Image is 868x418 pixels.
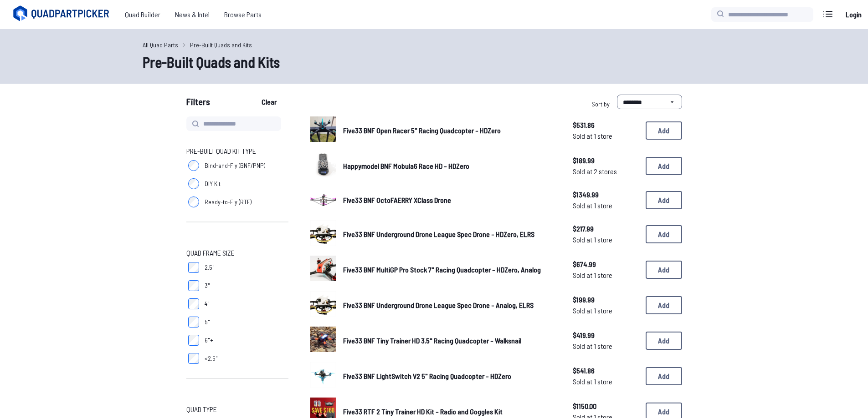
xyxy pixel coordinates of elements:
button: Add [646,225,682,243]
a: image [310,362,336,390]
span: Five33 BNF MultiGP Pro Stock 7" Racing Quadcopter - HDZero, Analog [343,265,541,274]
span: 3" [205,281,210,290]
button: Add [646,367,682,385]
img: image [310,291,336,317]
span: <2.5" [205,354,218,363]
span: 6"+ [205,336,213,345]
span: Sold at 1 store [573,305,638,316]
button: Add [646,261,682,279]
span: 5" [205,317,210,327]
span: Five33 RTF 2 Tiny Trainer HD Kit - Radio and Goggles Kit [343,407,503,416]
a: image [310,220,336,248]
input: 2.5" [188,262,199,273]
a: Five33 BNF LightSwitch V2 5" Racing Quadcopter - HDZero [343,371,558,382]
span: $199.99 [573,294,638,305]
span: DIY Kit [205,179,221,188]
a: image [310,256,336,284]
h1: Pre-Built Quads and Kits [143,51,726,73]
span: Five33 BNF LightSwitch V2 5" Racing Quadcopter - HDZero [343,372,511,380]
input: Bind-and-Fly (BNF/PNP) [188,160,199,171]
span: Five33 BNF Tiny Trainer HD 3.5" Racing Quadcopter - Walksnail [343,336,521,345]
input: Ready-to-Fly (RTF) [188,196,199,207]
input: 6"+ [188,335,199,346]
span: Five33 BNF Open Racer 5" Racing Quadcopter - HDZero [343,126,501,135]
a: Five33 BNF MultiGP Pro Stock 7" Racing Quadcopter - HDZero, Analog [343,264,558,275]
span: Ready-to-Fly (RTF) [205,197,252,206]
select: Sort by [617,95,682,109]
span: $531.86 [573,120,638,131]
input: <2.5" [188,353,199,364]
a: Five33 BNF Underground Drone League Spec Drone - HDZero, ELRS [343,229,558,240]
img: image [310,152,336,177]
span: 2.5" [205,263,215,272]
input: 5" [188,317,199,327]
span: $189.99 [573,155,638,166]
span: Sold at 2 stores [573,166,638,177]
span: Sold at 1 store [573,341,638,352]
button: Add [646,191,682,209]
span: Happymodel BNF Mobula6 Race HD - HDZero [343,161,469,170]
span: Quad Type [186,404,217,415]
span: Filters [186,95,210,113]
span: $217.99 [573,223,638,234]
img: image [310,362,336,388]
button: Add [646,121,682,140]
span: 4" [205,299,210,308]
button: Add [646,157,682,175]
span: $541.86 [573,365,638,376]
a: Five33 RTF 2 Tiny Trainer HD Kit - Radio and Goggles Kit [343,406,558,417]
a: image [310,116,336,145]
a: Five33 BNF Tiny Trainer HD 3.5" Racing Quadcopter - Walksnail [343,335,558,346]
span: Five33 BNF Underground Drone League Spec Drone - HDZero, ELRS [343,230,534,238]
a: Login [842,5,864,24]
input: DIY Kit [188,178,199,189]
span: Five33 BNF Underground Drone League Spec Drone - Analog, ELRS [343,301,534,309]
span: Quad Frame Size [186,247,235,258]
a: All Quad Parts [143,40,178,50]
span: $1150.00 [573,401,638,412]
span: Sort by [591,100,610,108]
a: News & Intel [168,5,217,24]
a: image [310,291,336,319]
a: image [310,152,336,180]
span: Pre-Built Quad Kit Type [186,146,256,156]
span: Sold at 1 store [573,131,638,141]
input: 4" [188,298,199,309]
button: Add [646,296,682,314]
a: image [310,187,336,213]
span: Sold at 1 store [573,234,638,245]
a: image [310,327,336,355]
span: Bind-and-Fly (BNF/PNP) [205,161,265,170]
span: Sold at 1 store [573,270,638,281]
a: Quad Builder [118,5,168,24]
button: Clear [254,95,284,109]
img: image [310,116,336,142]
a: Happymodel BNF Mobula6 Race HD - HDZero [343,161,558,171]
span: Five33 BNF OctoFAERRY XClass Drone [343,196,451,204]
button: Add [646,332,682,350]
span: $1349.99 [573,189,638,200]
span: Sold at 1 store [573,200,638,211]
a: Five33 BNF OctoFAERRY XClass Drone [343,195,558,206]
span: $419.99 [573,330,638,341]
img: image [310,220,336,246]
span: Sold at 1 store [573,376,638,387]
input: 3" [188,280,199,291]
a: Pre-Built Quads and Kits [190,40,252,50]
img: image [310,327,336,352]
img: image [310,194,336,206]
a: Browse Parts [217,5,269,24]
img: image [310,256,336,281]
span: $674.99 [573,259,638,270]
a: Five33 BNF Open Racer 5" Racing Quadcopter - HDZero [343,125,558,136]
a: Five33 BNF Underground Drone League Spec Drone - Analog, ELRS [343,300,558,311]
